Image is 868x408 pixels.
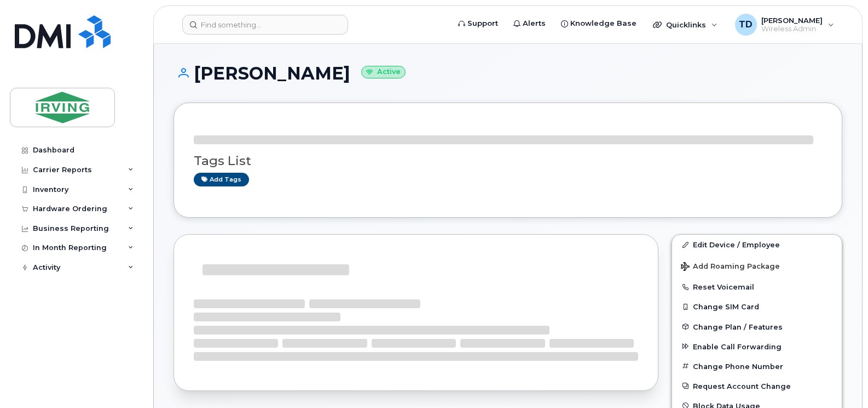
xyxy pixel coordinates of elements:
button: Change Phone Number [672,356,842,376]
a: Add tags [194,173,249,186]
button: Change SIM Card [672,297,842,316]
button: Change Plan / Features [672,317,842,337]
span: Enable Call Forwarding [693,342,782,350]
h3: Tags List [194,154,822,168]
h1: [PERSON_NAME] [173,64,842,83]
button: Reset Voicemail [672,277,842,297]
button: Request Account Change [672,376,842,396]
button: Add Roaming Package [672,254,842,277]
button: Enable Call Forwarding [672,337,842,356]
small: Active [361,66,406,78]
span: Add Roaming Package [681,262,780,273]
a: Edit Device / Employee [672,235,842,254]
span: Change Plan / Features [693,322,783,331]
